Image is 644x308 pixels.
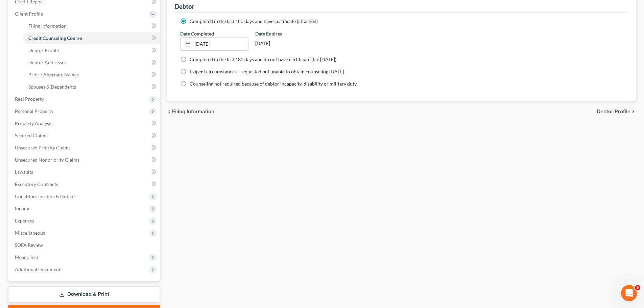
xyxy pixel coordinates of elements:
a: SOFA Review [9,239,160,251]
span: 5 [635,285,640,290]
a: Download & Print [8,286,160,302]
label: Date Expires [255,30,323,37]
a: Lawsuits [9,166,160,178]
span: Prior / Alternate Names [28,72,79,77]
a: Secured Claims [9,129,160,142]
span: Filing Information [172,109,214,114]
span: Codebtors Insiders & Notices [15,193,76,199]
span: Credit Counseling Course [28,35,82,41]
a: Prior / Alternate Names [23,69,160,81]
span: Income [15,206,30,211]
i: chevron_right [630,109,636,114]
span: Debtor Profile [597,109,630,114]
button: chevron_left Filing Information [167,109,214,114]
span: Client Profile [15,11,43,17]
span: Means Test [15,254,38,260]
span: Miscellaneous [15,230,45,236]
div: Debtor [175,2,194,10]
span: Property Analysis [15,120,52,126]
a: Debtor Addresses [23,56,160,69]
span: Personal Property [15,108,53,114]
a: Executory Contracts [9,178,160,190]
a: Filing Information [23,20,160,32]
iframe: Intercom live chat [621,285,637,301]
a: Spouses & Dependents [23,81,160,93]
span: Unsecured Nonpriority Claims [15,157,79,163]
span: Spouses & Dependents [28,84,76,90]
span: Real Property [15,96,44,102]
a: Unsecured Priority Claims [9,142,160,154]
a: [DATE] [181,38,248,50]
a: Unsecured Nonpriority Claims [9,154,160,166]
span: Filing Information [28,23,67,29]
span: Secured Claims [15,133,47,138]
i: chevron_left [167,109,172,114]
span: Unsecured Priority Claims [15,145,71,150]
label: Date Completed [180,30,214,37]
span: Additional Documents [15,266,63,272]
span: Debtor Profile [28,47,59,53]
span: Exigent circumstances - requested but unable to obtain counseling [DATE] [190,69,344,74]
span: Counseling not required because of debtor incapacity, disability or military duty [190,81,357,87]
button: Debtor Profile chevron_right [597,109,636,114]
span: Expenses [15,218,34,223]
span: Completed in the last 180 days and have certificate (attached) [190,18,318,24]
span: Executory Contracts [15,181,58,187]
a: Property Analysis [9,117,160,129]
span: Debtor Addresses [28,60,66,65]
a: Credit Counseling Course [23,32,160,44]
span: Completed in the last 180 days and do not have certificate (file [DATE]) [190,56,336,62]
div: [DATE] [255,37,323,49]
span: SOFA Review [15,242,43,248]
a: Debtor Profile [23,44,160,56]
span: Lawsuits [15,169,33,175]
